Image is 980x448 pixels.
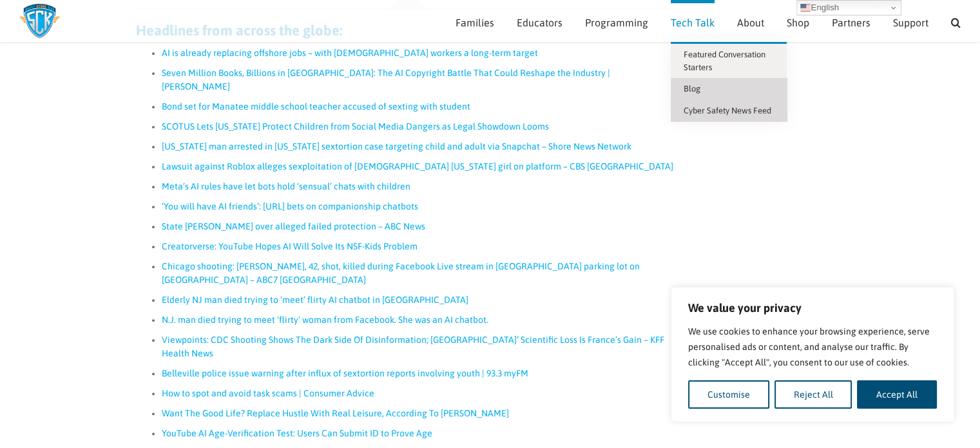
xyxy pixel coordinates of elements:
[684,50,765,72] span: Featured Conversation Starters
[162,48,538,58] a: AI is already replacing offshore jobs – with [DEMOGRAPHIC_DATA] workers a long-term target
[162,408,509,418] a: Want The Good Life? Replace Hustle With Real Leisure, According To [PERSON_NAME]
[787,17,809,28] span: Shop
[671,17,715,28] span: Tech Talk
[162,121,549,131] a: SCOTUS Lets [US_STATE] Protect Children from Social Media Dangers as Legal Showdown Looms
[671,78,787,100] a: Blog
[19,3,60,39] img: Savvy Cyber Kids Logo
[517,17,562,28] span: Educators
[456,17,494,28] span: Families
[162,368,528,378] a: Belleville police issue warning after influx of sextortion reports involving youth | 93.3 myFM
[585,17,648,28] span: Programming
[162,161,673,171] a: Lawsuit against Roblox alleges sexploitation of [DEMOGRAPHIC_DATA] [US_STATE] girl on platform – ...
[688,380,769,409] button: Customise
[162,261,640,285] a: Chicago shooting: [PERSON_NAME], 42, shot, killed during Facebook Live stream in [GEOGRAPHIC_DATA...
[162,315,488,325] a: N.J. man died trying to meet ‘flirty’ woman from Facebook. She was an AI chatbot.
[832,17,870,28] span: Partners
[162,201,418,211] a: ‘You will have AI friends’: [URL] bets on companionship chatbots
[774,380,852,409] button: Reject All
[737,17,764,28] span: About
[688,300,937,316] p: We value your privacy
[162,428,432,438] a: YouTube AI Age-Verification Test: Users Can Submit ID to Prove Age
[800,3,811,13] img: en
[684,106,771,115] span: Cyber Safety News Feed
[162,221,425,231] a: State [PERSON_NAME] over alleged failed protection – ABC News
[162,181,410,191] a: Meta’s AI rules have let bots hold ‘sensual’ chats with children
[162,101,470,112] a: Bond set for Manatee middle school teacher accused of sexting with student
[857,380,937,409] button: Accept All
[162,141,631,151] a: [US_STATE] man arrested in [US_STATE] sextortion case targeting child and adult via Snapchat – Sh...
[684,84,700,93] span: Blog
[671,44,787,78] a: Featured Conversation Starters
[162,335,664,358] a: Viewpoints: CDC Shooting Shows The Dark Side Of Disinformation; [GEOGRAPHIC_DATA]’ Scientific Los...
[162,241,418,251] a: Creatorverse: YouTube Hopes AI Will Solve Its NSF-Kids Problem
[688,324,937,370] p: We use cookies to enhance your browsing experience, serve personalised ads or content, and analys...
[671,100,787,122] a: Cyber Safety News Feed
[162,388,374,398] a: How to spot and avoid task scams | Consumer Advice
[162,68,610,92] a: Seven Million Books, Billions in [GEOGRAPHIC_DATA]: The AI Copyright Battle That Could Reshape th...
[893,17,928,28] span: Support
[162,295,468,305] a: Elderly NJ man died trying to ‘meet’ flirty AI chatbot in [GEOGRAPHIC_DATA]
